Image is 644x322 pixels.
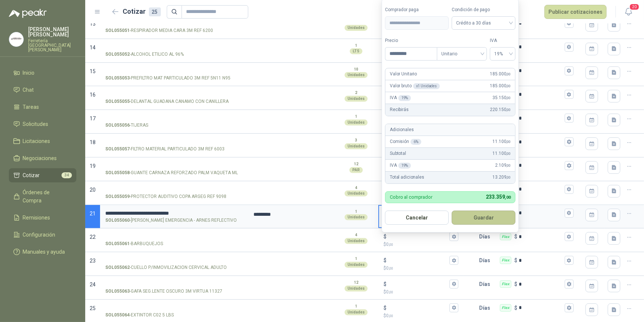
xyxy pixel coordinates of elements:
button: $$0,00 [449,256,458,265]
span: Cotizar [23,171,40,179]
p: 1 [355,43,357,49]
div: x 1 Unidades [413,83,440,89]
p: Adicionales [390,126,414,133]
p: 4 [355,185,357,191]
button: $$0,00 [449,303,458,312]
p: Recibirás [390,106,409,113]
p: Total adicionales [390,174,424,181]
span: Licitaciones [23,137,50,145]
strong: SOL055057 [105,146,130,153]
div: 19 % [398,163,411,169]
a: Remisiones [9,211,76,225]
input: Flex $ [519,92,563,97]
span: Configuración [23,231,56,239]
input: Flex $ [519,186,563,192]
div: Unidades [345,191,368,196]
strong: SOL055061 [105,240,130,247]
a: Negociaciones [9,151,76,165]
strong: SOL055060 [105,217,130,224]
button: Flex $ [565,232,574,241]
span: 19% [494,48,511,59]
span: ,00 [507,108,511,112]
span: 220.150 [490,106,511,113]
p: - CUELLO P/INMOVILIZACION CERVICAL ADULTO [105,264,227,271]
p: $ [384,312,459,319]
label: Comprador paga [385,6,449,13]
span: ,00 [507,140,511,144]
a: Licitaciones [9,134,76,148]
p: Días [479,277,493,292]
p: - PROTECTOR AUDITIVO COPA ARGEG REF 9098 [105,193,226,200]
p: $ [384,241,459,248]
span: 185.000 [490,82,511,90]
p: $ [384,304,386,312]
span: 34 [62,172,72,178]
button: Flex $ [565,90,574,99]
input: SOL055056-TIJERAS [105,116,243,121]
p: 1 [355,303,357,309]
p: $ [384,256,386,264]
img: Company Logo [9,32,23,46]
span: Chat [23,86,34,94]
p: [PERSON_NAME] [PERSON_NAME] [28,27,76,37]
div: Unidades [345,143,368,149]
span: 0 [386,266,393,271]
p: - ALCOHOL ETILICO AL 96% [105,51,184,58]
strong: SOL055062 [105,264,130,271]
strong: SOL055058 [105,169,130,176]
a: Solicitudes [9,117,76,131]
a: Configuración [9,228,76,242]
input: SOL055059-PROTECTOR AUDITIVO COPA ARGEG REF 9098 [105,187,243,192]
span: ,00 [389,314,393,318]
input: SOL055051-RESPIRADOR MEDIA CARA 3M REF 6200 [105,21,243,26]
p: $ [384,232,386,241]
p: 4 [355,232,357,238]
a: Órdenes de Compra [9,185,76,208]
span: 17 [90,116,96,121]
button: Flex $ [565,256,574,265]
p: - TIJERAS [105,122,148,129]
p: Valor bruto [390,82,440,90]
span: Unitario [441,48,482,59]
span: 13.209 [492,174,511,181]
div: 6 % [411,139,421,145]
span: Órdenes de Compra [23,188,69,205]
div: Unidades [345,96,368,102]
span: Remisiones [23,214,50,222]
span: 233.359 [486,194,511,200]
p: $ [384,289,459,296]
p: - FILTRO MATERIAL PARTICULADO 3M REF 6003 [105,146,225,153]
button: Flex $ [565,161,574,170]
input: SOL055060-[PERSON_NAME] EMERGENCIA - ARNES REFLECTIVO [105,211,243,216]
input: Flex $ [519,282,563,287]
span: Crédito a 30 días [456,17,511,29]
span: Solicitudes [23,120,49,128]
span: ,00 [507,163,511,167]
p: Días [479,300,493,315]
span: 2.109 [495,162,511,169]
input: Flex $ [519,44,563,50]
span: 185.000 [490,71,511,78]
p: - GAFA SEG.LENTE OSCURO 3M VIRTUA 11327 [105,288,222,295]
span: 15 [90,68,96,74]
p: $ [384,280,386,288]
a: Chat [9,83,76,97]
div: LTS [350,48,362,54]
h2: Cotizar [123,6,161,17]
p: Ferretería [GEOGRAPHIC_DATA][PERSON_NAME] [28,39,76,52]
input: $$0,00 [388,234,448,240]
span: Negociaciones [23,154,57,162]
span: ,00 [505,195,511,200]
input: SOL055055-DELANTAL GUADANA CANAMO CON CANILLERA [105,92,243,97]
button: 20 [622,5,635,19]
p: - PREFILTRO MAT PARTICULADO 3M REF 5N11 N95 [105,75,230,82]
button: Flex $ [565,43,574,52]
button: $$0,00 [449,280,458,289]
button: Cancelar [385,211,449,225]
div: Flex [500,280,511,288]
button: Publicar cotizaciones [544,5,607,19]
span: ,00 [389,266,393,270]
span: 22 [90,234,96,240]
span: 20 [90,187,96,193]
p: - [PERSON_NAME] EMERGENCIA - ARNES REFLECTIVO [105,217,237,224]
